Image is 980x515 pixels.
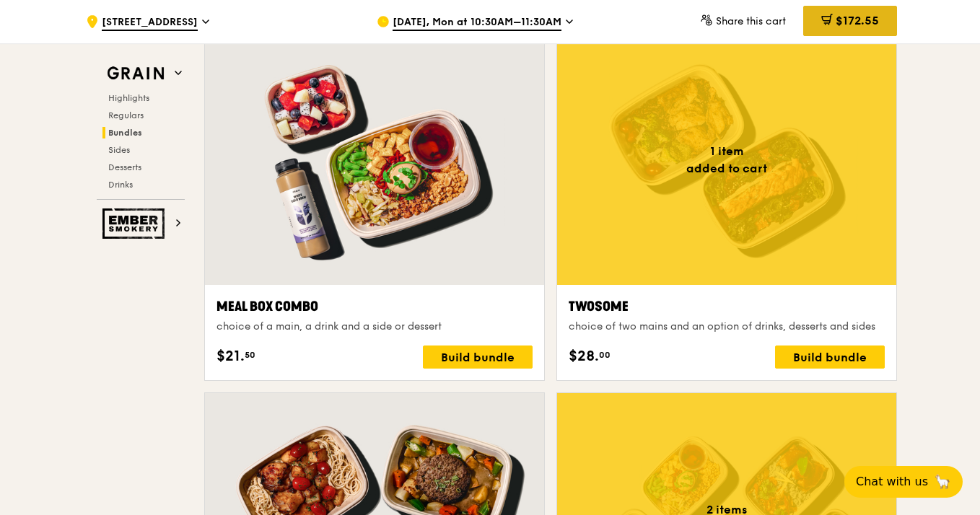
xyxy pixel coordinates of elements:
span: Drinks [108,180,133,190]
span: 🦙 [934,473,951,490]
span: [STREET_ADDRESS] [102,15,198,31]
span: Share this cart [716,15,786,27]
div: choice of a main, a drink and a side or dessert [216,320,533,334]
div: Twosome [569,296,885,317]
span: $21. [216,345,245,367]
span: [DATE], Mon at 10:30AM–11:30AM [393,15,561,31]
span: Bundles [108,128,142,138]
span: 00 [599,349,611,361]
div: Build bundle [423,345,533,369]
img: Ember Smokery web logo [102,208,169,239]
span: Desserts [108,162,141,172]
span: 50 [245,349,255,361]
div: Build bundle [775,345,885,369]
span: Chat with us [856,473,928,490]
span: $28. [569,345,599,367]
button: Chat with us🦙 [844,466,963,498]
div: choice of two mains and an option of drinks, desserts and sides [569,320,885,334]
span: $172.55 [836,14,879,27]
span: Regulars [108,110,144,120]
span: Sides [108,145,130,155]
img: Grain web logo [102,61,169,87]
span: Highlights [108,93,149,103]
div: Meal Box Combo [216,296,533,317]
